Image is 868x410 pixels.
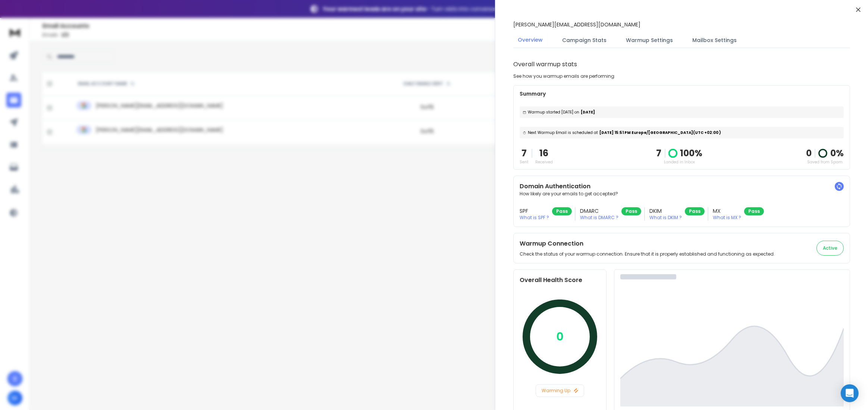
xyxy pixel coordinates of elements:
h3: SPF [520,207,549,215]
div: [DATE] 15:51 PM Europe/[GEOGRAPHIC_DATA] (UTC +02:00 ) [520,127,844,138]
p: Summary [520,90,844,97]
p: 16 [535,147,553,159]
button: Mailbox Settings [688,32,741,48]
h2: Overall Health Score [520,276,600,285]
button: Campaign Stats [558,32,611,48]
p: Landed in Inbox [657,159,703,165]
h3: MX [713,207,741,215]
button: Overview [513,32,547,49]
p: Sent [520,159,529,165]
h2: Domain Authentication [520,182,844,191]
strong: 0 [806,147,812,159]
span: Warmup started [DATE] on [528,109,579,115]
p: What is DKIM ? [649,215,682,221]
p: 7 [657,147,662,159]
p: 0 [556,330,564,343]
button: Active [817,241,844,256]
button: Warmup Settings [621,32,677,48]
p: Saved from Spam [806,159,844,165]
div: Pass [621,207,641,215]
p: 100 % [680,147,703,159]
p: Warming Up [539,388,581,394]
div: Open Intercom Messenger [841,384,859,402]
div: Pass [744,207,764,215]
p: What is DMARC ? [580,215,618,221]
p: See how you warmup emails are performing [513,73,614,79]
p: 7 [520,147,529,159]
h1: Overall warmup stats [513,60,577,69]
p: Check the status of your warmup connection. Ensure that it is properly established and functionin... [520,251,775,257]
h2: Warmup Connection [520,239,775,248]
h3: DKIM [649,207,682,215]
div: Pass [552,207,572,215]
div: Pass [685,207,705,215]
div: [DATE] [520,106,844,118]
h3: DMARC [580,207,618,215]
p: What is SPF ? [520,215,549,221]
p: Received [535,159,553,165]
p: How likely are your emails to get accepted? [520,191,844,197]
p: [PERSON_NAME][EMAIL_ADDRESS][DOMAIN_NAME] [513,21,640,28]
p: What is MX ? [713,215,741,221]
p: 0 % [830,147,844,159]
span: Next Warmup Email is scheduled at [528,130,598,135]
